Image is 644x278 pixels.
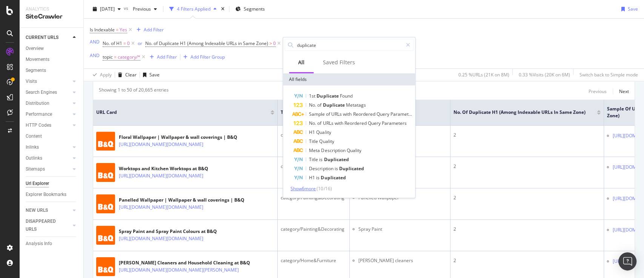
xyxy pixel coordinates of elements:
[281,257,346,264] div: category/Home&Furniture
[96,163,115,182] img: main image
[519,71,570,78] div: 0.33 % Visits ( 20K on 6M )
[381,120,406,126] span: Parameters
[309,129,316,135] span: H1
[26,207,48,214] div: NEW URLS
[323,120,334,126] span: URLs
[119,259,272,266] div: [PERSON_NAME] Cleaners and Household Cleaning at B&Q
[26,154,71,162] a: Outlinks
[453,109,586,116] span: No. of Duplicate H1 (Among Indexable URLs in Same Zone)
[90,38,100,45] button: AND
[138,40,142,47] button: or
[103,40,122,47] span: No. of H1
[26,207,71,214] a: NEW URLS
[166,3,220,15] button: 4 Filters Applied
[26,121,71,129] a: HTTP Codes
[376,111,390,117] span: Query
[134,25,164,34] button: Add Filter
[367,120,381,126] span: Query
[26,240,78,248] a: Analysis Info
[453,257,601,264] div: 2
[119,228,236,235] div: Spray Paint and Spray Paint Colours at B&Q
[232,3,268,15] button: Segments
[324,156,349,163] span: Duplicated
[157,54,177,60] div: Add Filter
[103,54,113,60] span: topic
[26,132,78,140] a: Content
[119,197,244,203] div: Panelled Wallpaper | Wallpaper & wall coverings | B&Q
[26,67,46,75] div: Segments
[298,59,304,66] div: All
[309,165,334,172] span: Description
[26,217,64,233] div: DISAPPEARED URLS
[119,266,239,274] a: [URL][DOMAIN_NAME][DOMAIN_NAME][PERSON_NAME]
[26,121,51,129] div: HTTP Codes
[26,143,39,151] div: Inlinks
[344,120,367,126] span: Reordered
[130,3,160,15] button: Previous
[114,54,117,60] span: =
[96,109,269,116] span: URL Card
[26,143,71,151] a: Inlinks
[26,217,71,233] a: DISAPPEARED URLS
[619,87,629,96] button: Next
[309,93,317,99] span: 1st
[26,165,45,173] div: Sitemaps
[281,132,346,138] div: category/Painting&Decorating
[309,102,317,108] span: No.
[628,6,638,12] div: Save
[339,165,364,172] span: Duplicated
[26,89,71,96] a: Search Engines
[118,52,140,62] span: category/*
[353,111,376,117] span: Reordered
[390,111,415,117] span: Parameters
[26,191,66,199] div: Explorer Bookmarks
[96,257,115,276] img: main image
[618,3,638,15] button: Save
[116,26,118,33] span: =
[453,194,601,201] div: 2
[115,69,137,81] button: Clear
[26,56,78,64] a: Movements
[90,52,100,59] button: AND
[309,174,316,181] span: H1
[309,156,319,163] span: Title
[316,129,331,135] span: Quality
[130,6,151,12] span: Previous
[125,71,137,78] div: Clear
[90,3,124,15] button: [DATE]
[282,39,312,48] button: Add Filter
[124,5,130,11] span: vs
[26,165,71,173] a: Sitemaps
[26,191,78,199] a: Explorer Bookmarks
[100,71,112,78] div: Apply
[26,132,42,140] div: Content
[323,59,355,66] div: Saved Filters
[619,88,629,95] div: Next
[26,110,71,118] a: Performance
[26,240,52,248] div: Analysis Info
[309,147,321,154] span: Meta
[346,102,366,108] span: Metatags
[334,165,339,172] span: is
[296,39,402,51] input: Search by field name
[317,93,340,99] span: Duplicate
[119,134,237,141] div: Floral Wallpaper | Wallpaper & wall coverings | B&Q
[589,87,607,96] button: Previous
[26,99,49,107] div: Distribution
[317,120,323,126] span: of
[90,69,112,81] button: Apply
[119,235,203,242] a: [URL][DOMAIN_NAME][DOMAIN_NAME]
[119,203,203,211] a: [URL][DOMAIN_NAME][DOMAIN_NAME]
[273,38,276,49] span: 0
[321,147,346,154] span: Description
[290,185,316,192] span: Show 6 more
[120,25,127,35] span: Yes
[127,38,130,49] span: 0
[281,109,331,116] span: topic
[343,111,353,117] span: with
[358,257,447,264] li: [PERSON_NAME] cleaners
[283,73,415,85] div: All fields
[119,165,236,172] div: Worktops and Kitchen Worktops at B&Q
[26,154,42,162] div: Outlinks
